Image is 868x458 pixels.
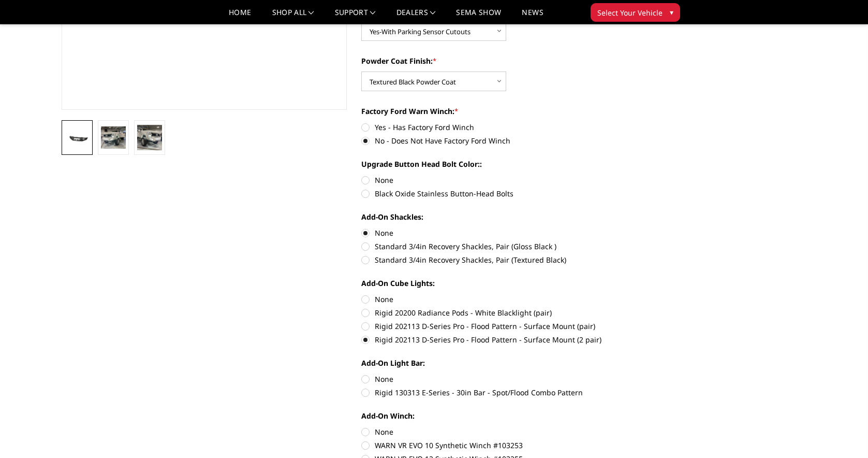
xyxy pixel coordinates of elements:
label: Add-On Winch: [361,410,647,421]
a: SEMA Show [456,9,501,24]
span: Select Your Vehicle [597,7,663,18]
label: None [361,294,647,305]
label: Add-On Cube Lights: [361,278,647,289]
label: Add-On Shackles: [361,211,647,222]
a: Support [335,9,376,24]
label: Rigid 202113 D-Series Pro - Flood Pattern - Surface Mount (pair) [361,321,647,332]
label: Standard 3/4in Recovery Shackles, Pair (Textured Black) [361,254,647,265]
label: None [361,175,647,185]
label: Yes - Has Factory Ford Winch [361,122,647,133]
label: WARN VR EVO 10 Synthetic Winch #103253 [361,440,647,451]
img: 2023-2025 Ford F250-350-A2 Series-Base Front Bumper (winch mount) [101,126,126,148]
label: No - Does Not Have Factory Ford Winch [361,135,647,146]
label: None [361,426,647,437]
label: None [361,227,647,238]
label: Black Oxide Stainless Button-Head Bolts [361,188,647,199]
label: Factory Ford Warn Winch: [361,106,647,117]
button: Select Your Vehicle [591,3,680,22]
label: None [361,374,647,384]
a: shop all [272,9,314,24]
label: Upgrade Button Head Bolt Color:: [361,159,647,169]
label: Standard 3/4in Recovery Shackles, Pair (Gloss Black ) [361,241,647,252]
label: Rigid 20200 Radiance Pods - White Blacklight (pair) [361,307,647,318]
label: Powder Coat Finish: [361,55,647,66]
label: Rigid 202113 D-Series Pro - Flood Pattern - Surface Mount (2 pair) [361,334,647,345]
a: Dealers [396,9,436,24]
a: Home [229,9,251,24]
img: 2023-2025 Ford F250-350-A2 Series-Base Front Bumper (winch mount) [65,132,90,144]
label: Rigid 130313 E-Series - 30in Bar - Spot/Flood Combo Pattern [361,387,647,398]
span: ▾ [670,7,673,18]
label: Add-On Light Bar: [361,357,647,368]
a: News [522,9,543,24]
img: 2023-2025 Ford F250-350-A2 Series-Base Front Bumper (winch mount) [137,125,162,150]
